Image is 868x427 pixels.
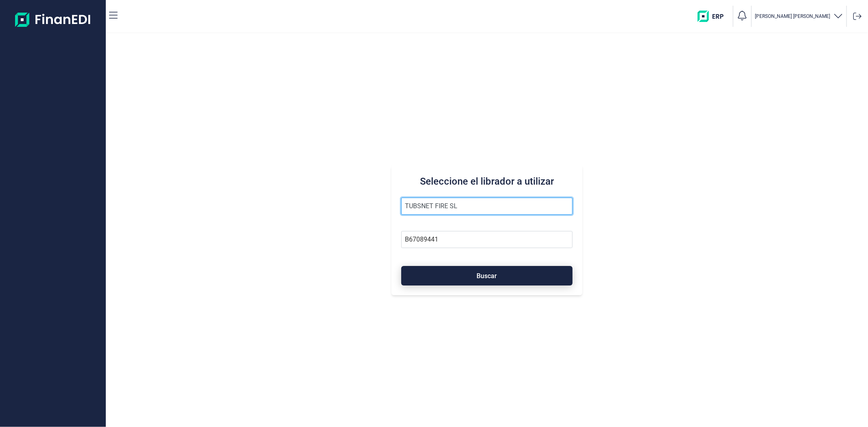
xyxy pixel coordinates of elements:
[401,198,572,215] input: Seleccione la razón social
[477,273,497,279] span: Buscar
[697,11,730,22] img: erp
[755,13,830,20] p: [PERSON_NAME] [PERSON_NAME]
[401,175,572,188] h3: Seleccione el librador a utilizar
[755,11,843,22] button: [PERSON_NAME] [PERSON_NAME]
[15,7,91,33] img: Logo de aplicación
[401,266,572,285] button: Buscar
[401,231,572,248] input: Busque por NIF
